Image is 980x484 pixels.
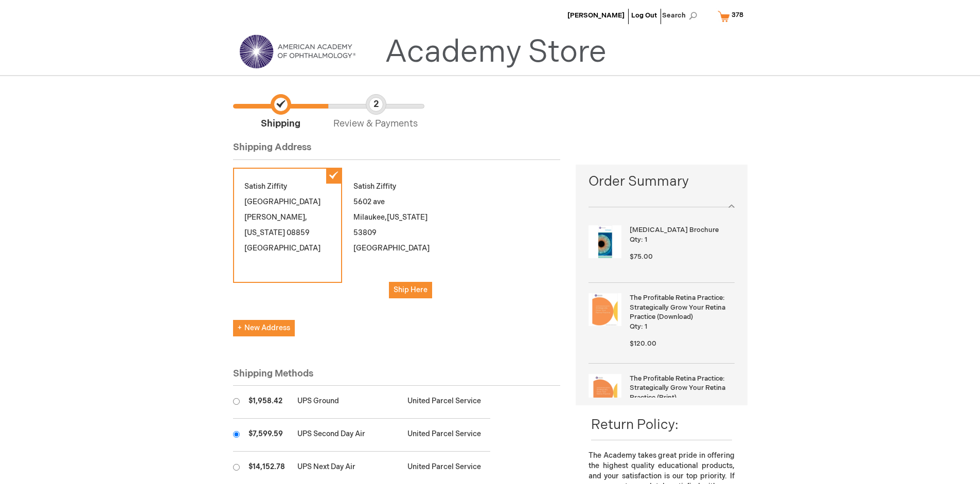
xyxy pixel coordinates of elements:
strong: The Profitable Retina Practice: Strategically Grow Your Retina Practice (Print) [630,374,732,403]
td: United Parcel Service [402,419,490,452]
div: Shipping Address [233,141,561,160]
span: $1,958.42 [248,397,282,405]
td: United Parcel Service [402,386,490,419]
strong: [MEDICAL_DATA] Brochure [630,225,732,235]
span: Ship Here [394,285,427,294]
span: $75.00 [630,253,653,261]
span: $120.00 [630,339,656,348]
span: Order Summary [589,172,734,196]
span: Qty [630,322,641,331]
span: Search [662,5,701,26]
strong: The Profitable Retina Practice: Strategically Grow Your Retina Practice (Download) [630,293,732,322]
span: [US_STATE] [387,213,427,222]
span: $7,599.59 [248,429,283,438]
a: Academy Store [385,34,607,71]
img: Amblyopia Brochure [589,225,621,258]
span: $14,152.78 [248,462,285,471]
div: Satish Ziffity 5602 ave Milaukee 53809 [GEOGRAPHIC_DATA] [342,168,451,310]
span: [US_STATE] [244,228,285,237]
a: Log Out [631,11,657,20]
a: 378 [716,7,750,25]
span: New Address [238,324,290,332]
span: , [305,213,307,222]
div: Shipping Methods [233,367,561,386]
span: Return Policy: [591,417,679,433]
span: Shipping [233,94,328,131]
span: Qty [630,236,641,244]
button: New Address [233,320,295,336]
span: 378 [732,11,743,19]
td: UPS Ground [292,386,402,419]
span: , [385,213,387,222]
span: Review & Payments [328,94,423,131]
span: 1 [645,322,647,331]
span: 1 [645,236,647,244]
img: The Profitable Retina Practice: Strategically Grow Your Retina Practice (Print) [589,374,621,407]
button: Ship Here [389,282,432,298]
div: Satish Ziffity [GEOGRAPHIC_DATA] [PERSON_NAME] 08859 [GEOGRAPHIC_DATA] [233,168,342,283]
a: [PERSON_NAME] [567,11,625,20]
td: UPS Second Day Air [292,419,402,452]
img: The Profitable Retina Practice: Strategically Grow Your Retina Practice (Download) [589,293,621,326]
